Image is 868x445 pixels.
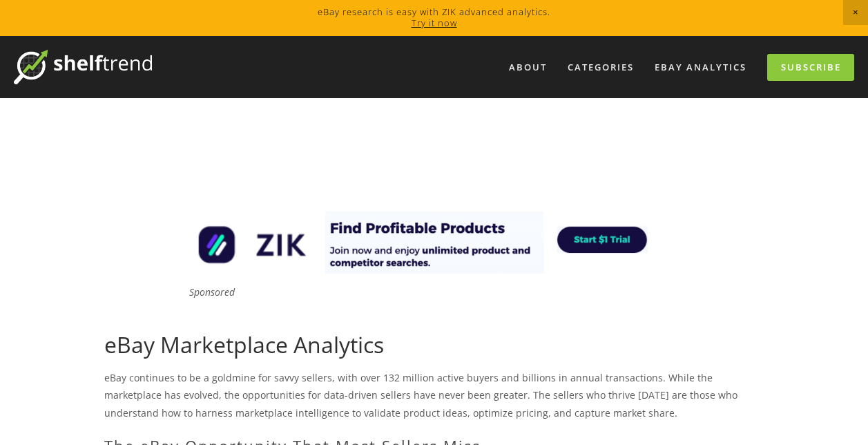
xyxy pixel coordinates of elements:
[500,56,556,79] a: About
[14,50,152,84] img: ShelfTrend
[646,56,755,79] a: eBay Analytics
[559,56,643,79] div: Categories
[767,54,854,81] a: Subscribe
[104,332,764,358] h1: eBay Marketplace Analytics
[189,285,235,299] em: Sponsored
[412,17,457,29] a: Try it now
[104,369,764,422] p: eBay continues to be a goldmine for savvy sellers, with over 132 million active buyers and billio...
